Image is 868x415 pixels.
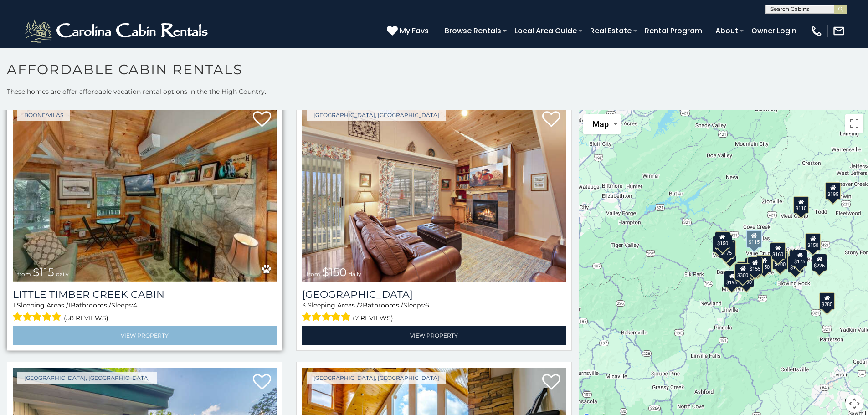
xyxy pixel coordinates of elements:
a: Boone/Vilas [17,109,70,121]
a: [GEOGRAPHIC_DATA], [GEOGRAPHIC_DATA] [307,372,446,384]
a: Little Timber Creek Cabin from $115 daily [13,105,277,282]
div: $225 [812,254,827,271]
a: Local Area Guide [510,23,581,39]
a: [GEOGRAPHIC_DATA], [GEOGRAPHIC_DATA] [17,372,157,384]
div: Sleeping Areas / Bathrooms / Sleeps: [13,301,277,324]
a: Browse Rentals [440,23,506,39]
div: $160 [770,242,786,259]
a: Mountain Abbey from $150 daily [302,105,566,282]
button: Toggle fullscreen view [845,114,863,133]
button: Map camera controls [845,395,863,413]
span: from [17,271,31,277]
a: [GEOGRAPHIC_DATA], [GEOGRAPHIC_DATA] [307,109,446,121]
a: My Favs [387,25,431,37]
a: Add to favorites [253,110,271,129]
span: 1 [68,301,71,309]
span: 6 [425,301,429,309]
a: Add to favorites [253,373,271,392]
div: $90 [724,245,737,262]
div: $175 [792,250,808,267]
div: $300 [735,263,751,280]
span: daily [349,271,361,277]
a: Add to favorites [542,110,560,129]
a: Little Timber Creek Cabin [13,288,277,301]
a: About [711,23,743,39]
a: Real Estate [586,23,636,39]
a: Add to favorites [542,373,560,392]
span: (7 reviews) [353,312,393,324]
span: 1 [13,301,15,309]
span: daily [56,271,69,277]
div: $175 [719,241,734,258]
div: $215 [745,258,760,275]
div: $170 [788,255,804,272]
div: $195 [724,270,740,287]
a: Rental Program [640,23,707,39]
div: $290 [713,235,729,252]
img: phone-regular-white.png [810,25,823,37]
div: $150 [757,255,772,272]
a: View Property [302,326,566,345]
img: White-1-2.png [23,17,212,45]
div: $195 [825,182,841,199]
img: Little Timber Creek Cabin [13,105,277,282]
div: $155 [748,256,763,274]
span: $115 [33,266,54,279]
div: $175 [757,254,772,272]
span: 3 [302,301,306,309]
div: $150 [806,233,821,250]
button: Change map style [583,114,621,134]
div: $200 [772,252,788,270]
span: 4 [133,301,137,309]
span: 2 [359,301,363,309]
span: from [307,271,320,277]
div: $110 [794,196,809,213]
a: [GEOGRAPHIC_DATA] [302,288,566,301]
div: Sleeping Areas / Bathrooms / Sleeps: [302,301,566,324]
img: mail-regular-white.png [832,25,845,37]
div: $285 [820,292,835,309]
div: $150 [715,231,730,248]
span: $150 [322,266,347,279]
div: $190 [739,270,754,287]
div: $195 [790,249,805,266]
a: Owner Login [747,23,801,39]
span: My Favs [400,25,429,36]
a: View Property [13,326,277,345]
div: $115 [746,230,762,248]
span: (58 reviews) [64,312,108,324]
h3: Mountain Abbey [302,288,566,301]
span: Map [592,119,609,129]
img: Mountain Abbey [302,105,566,282]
